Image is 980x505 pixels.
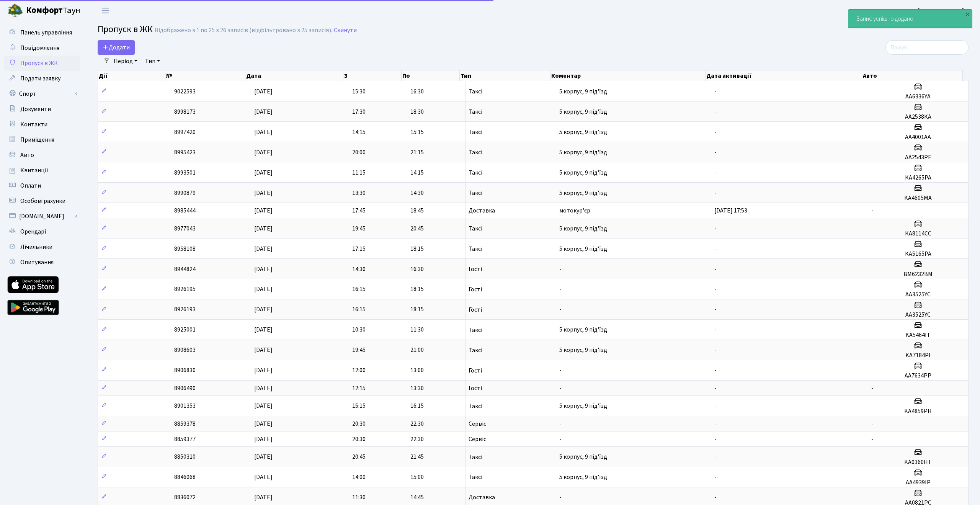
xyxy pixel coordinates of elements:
[714,285,717,294] span: -
[174,346,196,355] span: 8908603
[352,87,366,96] span: 15:30
[410,265,424,273] span: 16:30
[254,384,273,392] span: [DATE]
[174,148,196,157] span: 8995423
[469,208,495,214] span: Доставка
[352,306,366,314] span: 16:15
[559,224,607,233] span: 5 корпус, 9 під'їзд
[20,181,41,190] span: Оплати
[871,459,965,466] h5: KA0360HT
[559,473,607,481] span: 5 корпус, 9 під'їзд
[871,113,965,121] h5: AA2538KA
[714,326,717,334] span: -
[352,346,366,355] span: 19:45
[111,55,140,68] a: Період
[559,402,607,410] span: 5 корпус, 9 під'їзд
[254,168,273,177] span: [DATE]
[174,285,196,294] span: 8926195
[174,206,196,215] span: 8985444
[174,326,196,334] span: 8925001
[4,56,80,71] a: Пропуск в ЖК
[254,306,273,314] span: [DATE]
[469,190,482,196] span: Таксі
[254,346,273,355] span: [DATE]
[410,245,424,253] span: 18:15
[20,197,65,205] span: Особові рахунки
[469,494,495,500] span: Доставка
[559,128,607,136] span: 5 корпус, 9 під'їзд
[410,128,424,136] span: 15:15
[26,4,80,17] span: Таун
[714,384,717,392] span: -
[254,326,273,334] span: [DATE]
[352,189,366,197] span: 13:30
[254,128,273,136] span: [DATE]
[4,163,80,178] a: Квитанції
[410,420,424,428] span: 22:30
[469,421,486,427] span: Сервіс
[98,70,165,81] th: Дії
[469,246,482,252] span: Таксі
[352,285,366,294] span: 16:15
[352,453,366,461] span: 20:45
[714,224,717,233] span: -
[254,108,273,116] span: [DATE]
[4,71,80,86] a: Подати заявку
[714,148,717,157] span: -
[174,87,196,96] span: 9022593
[871,332,965,339] h5: KA5464IT
[714,402,717,410] span: -
[469,109,482,115] span: Таксі
[469,327,482,333] span: Таксі
[174,420,196,428] span: 8859378
[4,101,80,117] a: Документи
[352,493,366,502] span: 11:30
[714,128,717,136] span: -
[714,366,717,375] span: -
[410,168,424,177] span: 14:15
[714,108,717,116] span: -
[20,44,59,52] span: Повідомлення
[174,265,196,273] span: 8944824
[714,189,717,197] span: -
[352,402,366,410] span: 15:15
[714,453,717,461] span: -
[714,420,717,428] span: -
[352,245,366,253] span: 17:15
[918,7,971,15] b: [PERSON_NAME] В.
[410,285,424,294] span: 18:15
[871,194,965,202] h5: KA4605MA
[559,206,590,215] span: мотокур'єр
[103,43,130,52] span: Додати
[254,224,273,233] span: [DATE]
[20,120,47,129] span: Контакти
[410,206,424,215] span: 18:45
[410,366,424,375] span: 13:00
[174,493,196,502] span: 8836072
[559,285,562,294] span: -
[254,453,273,461] span: [DATE]
[20,151,34,159] span: Авто
[174,224,196,233] span: 8977043
[706,70,862,81] th: Дата активації
[871,352,965,359] h5: KA7184PI
[254,189,273,197] span: [DATE]
[559,346,607,355] span: 5 корпус, 9 під'їзд
[142,55,163,68] a: Тип
[20,243,52,251] span: Лічильники
[410,493,424,502] span: 14:45
[871,408,965,415] h5: KA4859PH
[4,86,80,101] a: Спорт
[254,473,273,481] span: [DATE]
[469,347,482,353] span: Таксі
[871,384,874,392] span: -
[559,326,607,334] span: 5 корпус, 9 під'їзд
[559,366,562,375] span: -
[254,366,273,375] span: [DATE]
[352,128,366,136] span: 14:15
[871,372,965,379] h5: AA7634PP
[848,10,972,28] div: Запис успішно додано.
[559,420,562,428] span: -
[559,493,562,502] span: -
[469,454,482,460] span: Таксі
